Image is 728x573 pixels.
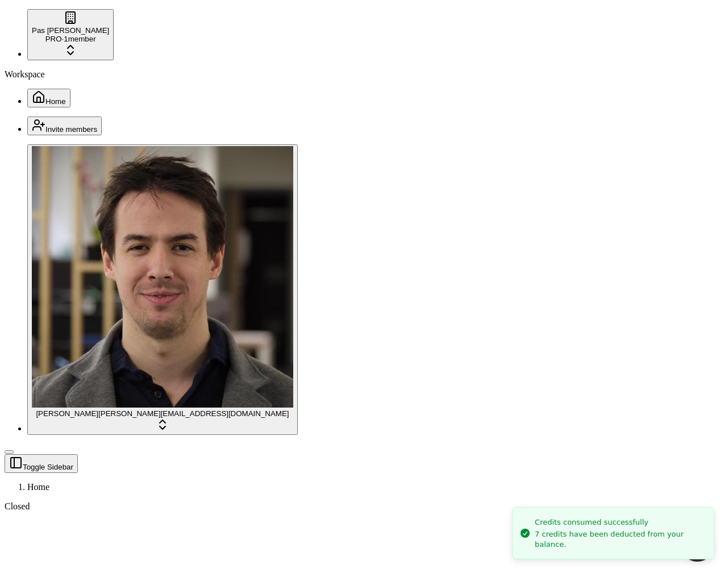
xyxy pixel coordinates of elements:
span: [PERSON_NAME] [36,409,98,418]
span: Closed [5,501,30,511]
button: Toggle Sidebar [5,450,14,454]
button: Invite members [27,117,102,135]
span: [PERSON_NAME][EMAIL_ADDRESS][DOMAIN_NAME] [98,409,289,418]
a: Invite members [27,124,102,134]
div: 7 credits have been deducted from your balance. [535,529,705,550]
button: Home [27,89,70,107]
button: Jonathan Beurel[PERSON_NAME][PERSON_NAME][EMAIL_ADDRESS][DOMAIN_NAME] [27,144,298,435]
button: Pas [PERSON_NAME]PRO·1member [27,9,114,60]
span: Invite members [45,125,97,134]
span: Home [45,97,66,106]
div: Pas [PERSON_NAME] [32,26,109,35]
nav: breadcrumb [5,482,723,492]
span: Toggle Sidebar [23,463,73,471]
a: Home [27,96,70,106]
span: Home [27,482,49,492]
button: Toggle Sidebar [5,454,78,473]
div: Workspace [5,69,723,80]
img: Jonathan Beurel [32,146,293,408]
div: Credits consumed successfully [535,517,705,528]
div: PRO · 1 member [32,35,109,43]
